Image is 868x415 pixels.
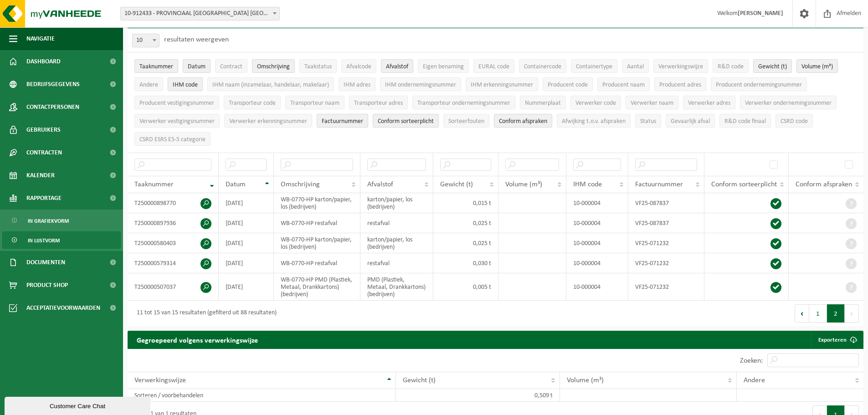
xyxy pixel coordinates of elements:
[360,233,433,253] td: karton/papier, los (bedrijven)
[566,213,628,233] td: 10-000004
[304,63,332,70] span: Taakstatus
[128,213,219,233] td: T250000897936
[139,63,173,70] span: Taaknummer
[796,181,852,188] span: Conform afspraken
[827,304,845,323] button: 2
[360,253,433,273] td: restafval
[128,193,219,213] td: T250000898770
[299,59,337,73] button: TaakstatusTaakstatus: Activate to sort
[386,63,408,70] span: Afvalstof
[224,114,312,128] button: Verwerker erkenningsnummerVerwerker erkenningsnummer: Activate to sort
[219,273,274,301] td: [DATE]
[26,187,62,210] span: Rapportage
[440,181,473,188] span: Gewicht (t)
[524,63,561,70] span: Containercode
[631,100,673,107] span: Verwerker naam
[349,96,408,109] button: Transporteur adresTransporteur adres: Activate to sort
[132,305,277,322] div: 11 tot 15 van 15 resultaten (gefilterd uit 88 resultaten)
[635,114,661,128] button: StatusStatus: Activate to sort
[505,181,542,188] span: Volume (m³)
[215,59,247,73] button: ContractContract: Activate to sort
[433,193,498,213] td: 0,015 t
[575,100,616,107] span: Verwerker code
[683,96,735,109] button: Verwerker adresVerwerker adres: Activate to sort
[494,114,552,128] button: Conform afspraken : Activate to sort
[666,114,715,128] button: Gevaarlijk afval : Activate to sort
[317,114,368,128] button: FactuurnummerFactuurnummer: Activate to sort
[360,213,433,233] td: restafval
[164,36,229,43] label: resultaten weergeven
[576,63,612,70] span: Containertype
[373,114,439,128] button: Conform sorteerplicht : Activate to sort
[26,118,61,141] span: Gebruikers
[473,59,514,73] button: EURAL codeEURAL code: Activate to sort
[566,233,628,253] td: 10-000004
[274,273,360,301] td: WB-0770-HP PMD (Plastiek, Metaal, Drankkartons) (bedrijven)
[640,118,656,125] span: Status
[433,213,498,233] td: 0,025 t
[716,82,802,88] span: Producent ondernemingsnummer
[281,181,320,188] span: Omschrijving
[212,82,329,88] span: IHM naam (inzamelaar, handelaar, makelaar)
[718,63,744,70] span: R&D code
[26,50,61,73] span: Dashboard
[220,63,242,70] span: Contract
[628,233,704,253] td: VF25-071232
[168,77,203,91] button: IHM codeIHM code: Activate to sort
[252,59,295,73] button: OmschrijvingOmschrijving: Activate to sort
[134,377,186,384] span: Verwerkingswijze
[845,304,859,323] button: Next
[139,136,205,143] span: CSRD ESRS E5-5 categorie
[26,251,65,274] span: Documenten
[417,100,510,107] span: Transporteur ondernemingsnummer
[128,331,267,348] h2: Gegroepeerd volgens verwerkingswijze
[566,253,628,273] td: 10-000004
[724,118,766,125] span: R&D code finaal
[132,34,159,47] span: 10
[525,100,561,107] span: Nummerplaat
[274,193,360,213] td: WB-0770-HP karton/papier, los (bedrijven)
[433,233,498,253] td: 0,025 t
[219,213,274,233] td: [DATE]
[381,59,413,73] button: AfvalstofAfvalstof: Activate to sort
[653,59,708,73] button: VerwerkingswijzeVerwerkingswijze: Activate to sort
[626,96,678,109] button: Verwerker naamVerwerker naam: Activate to sort
[128,233,219,253] td: T250000580403
[224,96,281,109] button: Transporteur codeTransporteur code: Activate to sort
[120,7,280,20] span: 10-912433 - PROVINCIAAL GROENDOMEIN MECHELEN/HOCKEYCLUB - MECHELEN
[781,118,808,125] span: CSRD code
[139,118,215,125] span: Verwerker vestigingsnummer
[134,59,178,73] button: TaaknummerTaaknummer: Activate to remove sorting
[567,377,604,384] span: Volume (m³)
[2,212,121,229] a: In grafiekvorm
[341,59,376,73] button: AfvalcodeAfvalcode: Activate to sort
[566,273,628,301] td: 10-000004
[448,118,484,125] span: Sorteerfouten
[418,59,469,73] button: Eigen benamingEigen benaming: Activate to sort
[134,77,163,91] button: AndereAndere: Activate to sort
[443,114,489,128] button: SorteerfoutenSorteerfouten: Activate to sort
[229,100,276,107] span: Transporteur code
[134,181,174,188] span: Taaknummer
[2,231,121,249] a: In lijstvorm
[719,114,771,128] button: R&D code finaalR&amp;D code finaal: Activate to sort
[128,389,396,402] td: Sorteren / voorbehandelen
[28,232,60,249] span: In lijstvorm
[226,181,246,188] span: Datum
[26,96,79,118] span: Contactpersonen
[740,357,763,364] label: Zoeken:
[628,193,704,213] td: VF25-087837
[412,96,515,109] button: Transporteur ondernemingsnummerTransporteur ondernemingsnummer : Activate to sort
[433,253,498,273] td: 0,030 t
[658,63,703,70] span: Verwerkingswijze
[688,100,730,107] span: Verwerker adres
[562,118,626,125] span: Afwijking t.o.v. afspraken
[543,77,593,91] button: Producent codeProducent code: Activate to sort
[471,82,533,88] span: IHM erkenningsnummer
[26,274,68,297] span: Product Shop
[628,253,704,273] td: VF25-071232
[207,77,334,91] button: IHM naam (inzamelaar, handelaar, makelaar)IHM naam (inzamelaar, handelaar, makelaar): Activate to...
[713,59,749,73] button: R&D codeR&amp;D code: Activate to sort
[776,114,813,128] button: CSRD codeCSRD code: Activate to sort
[257,63,290,70] span: Omschrijving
